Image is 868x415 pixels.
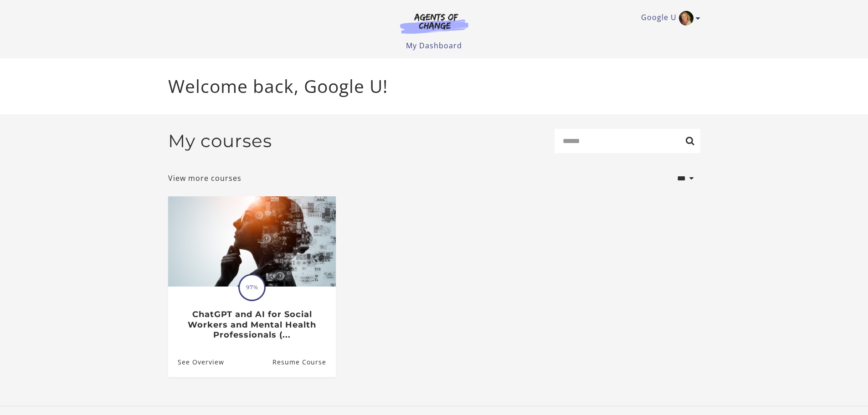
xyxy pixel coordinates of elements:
[178,309,326,340] h3: ChatGPT and AI for Social Workers and Mental Health Professionals (...
[406,41,462,51] a: My Dashboard
[240,275,264,300] span: 97%
[168,173,241,184] a: View more courses
[168,347,224,377] a: ChatGPT and AI for Social Workers and Mental Health Professionals (...: See Overview
[390,13,478,34] img: Agents of Change Logo
[641,11,696,26] a: Toggle menu
[168,130,272,152] h2: My courses
[272,347,335,377] a: ChatGPT and AI for Social Workers and Mental Health Professionals (...: Resume Course
[168,73,700,100] p: Welcome back, Google U!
